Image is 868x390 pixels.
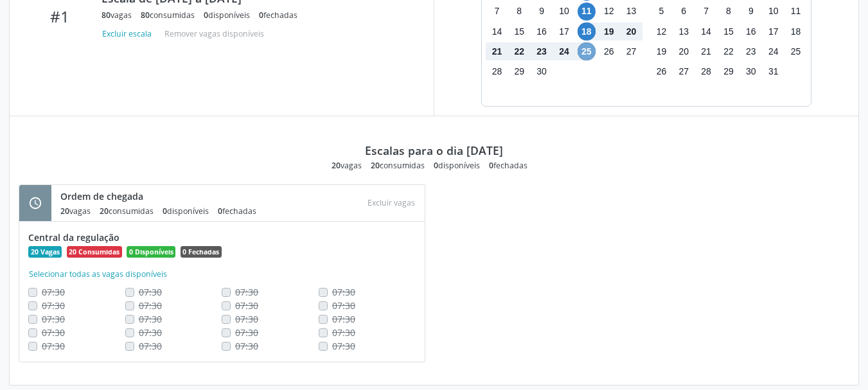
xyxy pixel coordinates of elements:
[332,313,355,325] span: Não é possivel realocar uma vaga consumida
[765,62,783,80] span: sexta-feira, 31 de outubro de 2025
[533,3,551,21] span: terça-feira, 9 de setembro de 2025
[218,206,256,217] div: fechadas
[42,340,65,352] span: Não é possivel realocar uma vaga consumida
[578,42,596,60] span: quinta-feira, 25 de setembro de 2025
[555,22,573,40] span: quarta-feira, 17 de setembro de 2025
[652,62,670,80] span: domingo, 26 de outubro de 2025
[434,160,438,171] span: 0
[434,160,480,171] div: disponíveis
[100,206,109,217] span: 20
[163,206,167,217] span: 0
[42,326,65,339] span: Não é possivel realocar uma vaga consumida
[28,196,42,210] i: schedule
[720,42,738,60] span: quarta-feira, 22 de outubro de 2025
[139,326,162,339] span: Não é possivel realocar uma vaga consumida
[555,42,573,60] span: quarta-feira, 24 de setembro de 2025
[765,42,783,60] span: sexta-feira, 24 de outubro de 2025
[488,62,506,80] span: domingo, 28 de setembro de 2025
[332,326,355,339] span: Não é possivel realocar uma vaga consumida
[332,286,355,298] span: Não é possivel realocar uma vaga consumida
[60,190,265,203] div: Ordem de chegada
[697,42,715,60] span: terça-feira, 21 de outubro de 2025
[697,62,715,80] span: terça-feira, 28 de outubro de 2025
[488,3,506,21] span: domingo, 7 de setembro de 2025
[102,10,111,21] span: 80
[139,313,162,325] span: Não é possivel realocar uma vaga consumida
[235,299,258,312] span: Não é possivel realocar uma vaga consumida
[371,160,425,171] div: consumidas
[675,22,693,40] span: segunda-feira, 13 de outubro de 2025
[60,206,91,217] div: vagas
[742,42,760,60] span: quinta-feira, 23 de outubro de 2025
[510,42,528,60] span: segunda-feira, 22 de setembro de 2025
[787,42,805,60] span: sábado, 25 de outubro de 2025
[235,340,258,352] span: Não é possivel realocar uma vaga consumida
[102,25,157,42] button: Excluir escala
[623,42,641,60] span: sábado, 27 de setembro de 2025
[139,286,162,298] span: Não é possivel realocar uma vaga consumida
[488,42,506,60] span: domingo, 21 de setembro de 2025
[141,10,150,21] span: 80
[28,268,168,281] button: Selecionar todas as vagas disponíveis
[765,22,783,40] span: sexta-feira, 17 de outubro de 2025
[652,42,670,60] span: domingo, 19 de outubro de 2025
[365,143,503,157] div: Escalas para o dia [DATE]
[60,206,69,217] span: 20
[697,3,715,21] span: terça-feira, 7 de outubro de 2025
[675,62,693,80] span: segunda-feira, 27 de outubro de 2025
[510,3,528,21] span: segunda-feira, 8 de setembro de 2025
[235,313,258,325] span: Não é possivel realocar uma vaga consumida
[675,3,693,21] span: segunda-feira, 6 de outubro de 2025
[742,62,760,80] span: quinta-feira, 30 de outubro de 2025
[652,22,670,40] span: domingo, 12 de outubro de 2025
[787,22,805,40] span: sábado, 18 de outubro de 2025
[28,7,93,26] div: #1
[139,299,162,312] span: Não é possivel realocar uma vaga consumida
[742,22,760,40] span: quinta-feira, 16 de outubro de 2025
[141,10,195,21] div: consumidas
[555,3,573,21] span: quarta-feira, 10 de setembro de 2025
[600,42,618,60] span: sexta-feira, 26 de setembro de 2025
[675,42,693,60] span: segunda-feira, 20 de outubro de 2025
[489,160,493,171] span: 0
[235,286,258,298] span: Não é possivel realocar uma vaga consumida
[67,246,122,258] span: 20 Consumidas
[652,3,670,21] span: domingo, 5 de outubro de 2025
[578,3,596,21] span: quinta-feira, 11 de setembro de 2025
[42,299,65,312] span: Não é possivel realocar uma vaga consumida
[100,206,154,217] div: consumidas
[218,206,222,217] span: 0
[163,206,209,217] div: disponíveis
[533,22,551,40] span: terça-feira, 16 de setembro de 2025
[332,160,341,171] span: 20
[139,340,162,352] span: Não é possivel realocar uma vaga consumida
[533,42,551,60] span: terça-feira, 23 de setembro de 2025
[204,10,208,21] span: 0
[332,299,355,312] span: Não é possivel realocar uma vaga consumida
[181,246,222,258] span: 0 Fechadas
[204,10,250,21] div: disponíveis
[332,160,362,171] div: vagas
[102,10,132,21] div: vagas
[371,160,380,171] span: 20
[259,10,297,21] div: fechadas
[127,246,175,258] span: 0 Disponíveis
[28,246,62,258] span: 20 Vagas
[697,22,715,40] span: terça-feira, 14 de outubro de 2025
[578,22,596,40] span: quinta-feira, 18 de setembro de 2025
[720,3,738,21] span: quarta-feira, 8 de outubro de 2025
[259,10,263,21] span: 0
[720,22,738,40] span: quarta-feira, 15 de outubro de 2025
[623,3,641,21] span: sábado, 13 de setembro de 2025
[787,3,805,21] span: sábado, 11 de outubro de 2025
[488,22,506,40] span: domingo, 14 de setembro de 2025
[623,22,641,40] span: sábado, 20 de setembro de 2025
[28,231,416,244] div: Central da regulação
[600,22,618,40] span: sexta-feira, 19 de setembro de 2025
[510,22,528,40] span: segunda-feira, 15 de setembro de 2025
[42,313,65,325] span: Não é possivel realocar uma vaga consumida
[510,62,528,80] span: segunda-feira, 29 de setembro de 2025
[720,62,738,80] span: quarta-feira, 29 de outubro de 2025
[42,286,65,298] span: Não é possivel realocar uma vaga consumida
[600,3,618,21] span: sexta-feira, 12 de setembro de 2025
